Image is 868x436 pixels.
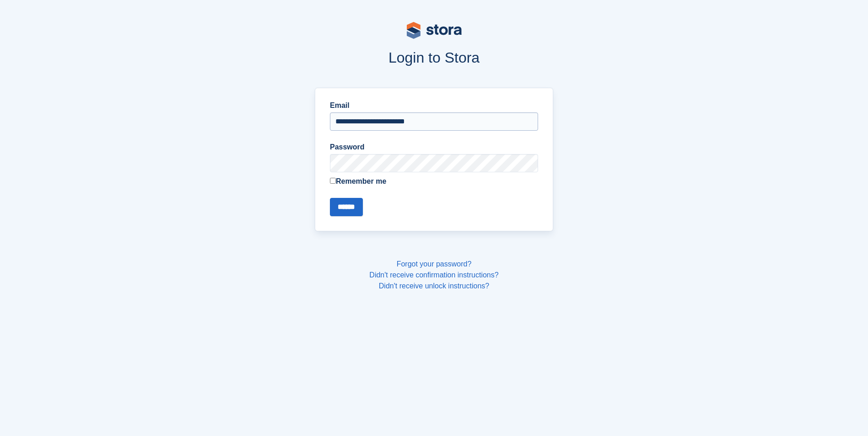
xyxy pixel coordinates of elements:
[369,271,498,279] a: Didn't receive confirmation instructions?
[330,142,538,153] label: Password
[330,100,538,111] label: Email
[140,49,728,66] h1: Login to Stora
[397,260,472,268] a: Forgot your password?
[407,22,462,39] img: stora-logo-53a41332b3708ae10de48c4981b4e9114cc0af31d8433b30ea865607fb682f29.svg
[379,282,489,290] a: Didn't receive unlock instructions?
[330,176,538,187] label: Remember me
[330,178,336,184] input: Remember me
